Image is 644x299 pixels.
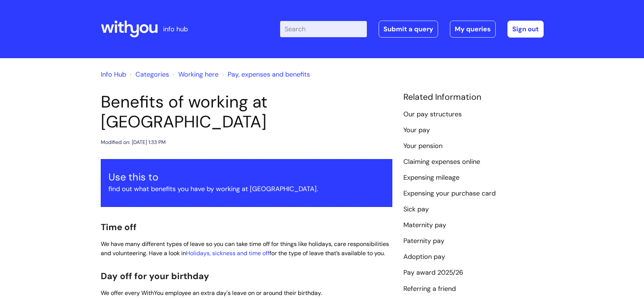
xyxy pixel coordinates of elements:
[109,183,385,195] p: find out what benefits you have by working at [GEOGRAPHIC_DATA].
[403,110,462,119] a: Our pay structures
[280,21,367,37] input: Search
[280,21,544,38] div: | -
[163,23,188,35] p: info hub
[109,171,385,183] h3: Use this to
[403,284,456,294] a: Referring a friend
[228,70,310,79] a: Pay, expenses and benefits
[101,240,389,257] span: We have many different types of leave so you can take time off for things like holidays, care res...
[403,205,429,214] a: Sick pay
[101,138,166,147] div: Modified on: [DATE] 1:33 PM
[403,252,445,262] a: Adoption pay
[403,126,430,135] a: Your pay
[101,70,126,79] a: Info Hub
[135,70,169,79] a: Categories
[403,189,496,198] a: Expensing your purchase card
[220,68,310,80] li: Pay, expenses and benefits
[403,268,463,278] a: Pay award 2025/26
[101,289,322,297] span: We offer every WithYou employee an extra day's leave on or around their birthday.
[403,157,480,167] a: Claiming expenses online
[178,70,218,79] a: Working here
[403,221,446,230] a: Maternity pay
[128,68,169,80] li: Solution home
[101,221,137,233] span: Time off
[186,249,269,257] a: Holidays, sickness and time off
[379,21,438,38] a: Submit a query
[171,68,218,80] li: Working here
[403,92,544,102] h4: Related Information
[403,141,442,151] a: Your pension
[403,236,444,246] a: Paternity pay
[507,21,544,38] a: Sign out
[403,173,459,183] a: Expensing mileage
[101,92,392,132] h1: Benefits of working at [GEOGRAPHIC_DATA]
[450,21,496,38] a: My queries
[101,270,209,282] span: Day off for your birthday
